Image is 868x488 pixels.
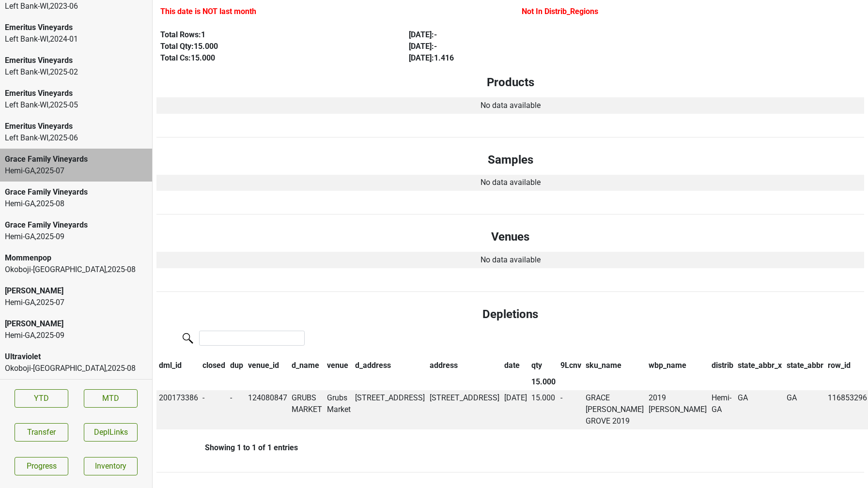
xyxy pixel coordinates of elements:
[15,457,68,475] a: Progress
[5,363,147,374] div: Okoboji-[GEOGRAPHIC_DATA] , 2025 - 08
[646,357,709,374] th: wbp_name: activate to sort column ascending
[529,357,558,374] th: qty: activate to sort column ascending
[5,318,147,330] div: [PERSON_NAME]
[325,390,353,430] td: Grubs Market
[201,357,228,374] th: closed: activate to sort column ascending
[646,390,709,430] td: 2019 [PERSON_NAME]
[246,390,290,430] td: 124080847
[156,357,201,374] th: dml_id: activate to sort column ascending
[15,389,68,408] a: YTD
[5,351,147,363] div: Ultraviolet
[164,76,856,90] h4: Products
[164,230,856,244] h4: Venues
[5,153,147,165] div: Grace Family Vineyards
[427,390,502,430] td: [STREET_ADDRESS]
[529,390,558,430] td: 15.000
[5,219,147,231] div: Grace Family Vineyards
[735,357,784,374] th: state_abbr_x: activate to sort column ascending
[735,390,784,430] td: GA
[201,390,228,430] td: -
[15,423,68,442] button: Transfer
[427,357,502,374] th: address: activate to sort column ascending
[5,132,147,144] div: Left Bank-WI , 2025 - 06
[156,97,864,114] td: No data available
[584,357,647,374] th: sku_name: activate to sort column ascending
[409,52,635,64] div: [DATE] : 1.416
[5,231,147,243] div: Hemi-GA , 2025 - 09
[409,41,635,52] div: [DATE] : -
[502,357,529,374] th: date: activate to sort column ascending
[5,330,147,341] div: Hemi-GA , 2025 - 09
[5,0,147,12] div: Left Bank-WI , 2023 - 06
[5,165,147,177] div: Hemi-GA , 2025 - 07
[5,99,147,111] div: Left Bank-WI , 2025 - 05
[325,357,353,374] th: venue: activate to sort column ascending
[5,33,147,45] div: Left Bank-WI , 2024 - 01
[160,41,387,52] div: Total Qty: 15.000
[5,88,147,99] div: Emeritus Vineyards
[5,55,147,66] div: Emeritus Vineyards
[409,29,635,41] div: [DATE] : -
[709,357,736,374] th: distrib: activate to sort column ascending
[5,198,147,210] div: Hemi-GA , 2025 - 08
[160,6,256,17] label: This date is NOT last month
[5,186,147,198] div: Grace Family Vineyards
[164,153,856,167] h4: Samples
[5,285,147,297] div: [PERSON_NAME]
[353,390,428,430] td: [STREET_ADDRESS]
[228,390,246,430] td: -
[502,390,529,430] td: [DATE]
[584,390,647,430] td: GRACE [PERSON_NAME] GROVE 2019
[228,357,246,374] th: dup: activate to sort column ascending
[289,390,325,430] td: GRUBS MARKET
[5,297,147,308] div: Hemi-GA , 2025 - 07
[160,52,387,64] div: Total Cs: 15.000
[709,390,736,430] td: Hemi-GA
[784,390,826,430] td: GA
[156,252,864,268] td: No data available
[5,22,147,33] div: Emeritus Vineyards
[353,357,428,374] th: d_address: activate to sort column ascending
[5,252,147,264] div: Mommenpop
[84,457,138,475] a: Inventory
[156,390,201,430] td: 200173386
[558,357,584,374] th: 9Lcnv: activate to sort column ascending
[156,175,864,191] td: No data available
[784,357,826,374] th: state_abbr: activate to sort column ascending
[289,357,325,374] th: d_name: activate to sort column ascending
[5,66,147,78] div: Left Bank-WI , 2025 - 02
[246,357,290,374] th: venue_id: activate to sort column ascending
[84,389,138,408] a: MTD
[522,6,598,17] label: Not In Distrib_Regions
[160,29,387,41] div: Total Rows: 1
[164,307,856,321] h4: Depletions
[558,390,584,430] td: -
[84,423,138,442] button: DeplLinks
[156,443,298,452] div: Showing 1 to 1 of 1 entries
[5,264,147,275] div: Okoboji-[GEOGRAPHIC_DATA] , 2025 - 08
[529,374,558,390] th: 15.000
[5,121,147,132] div: Emeritus Vineyards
